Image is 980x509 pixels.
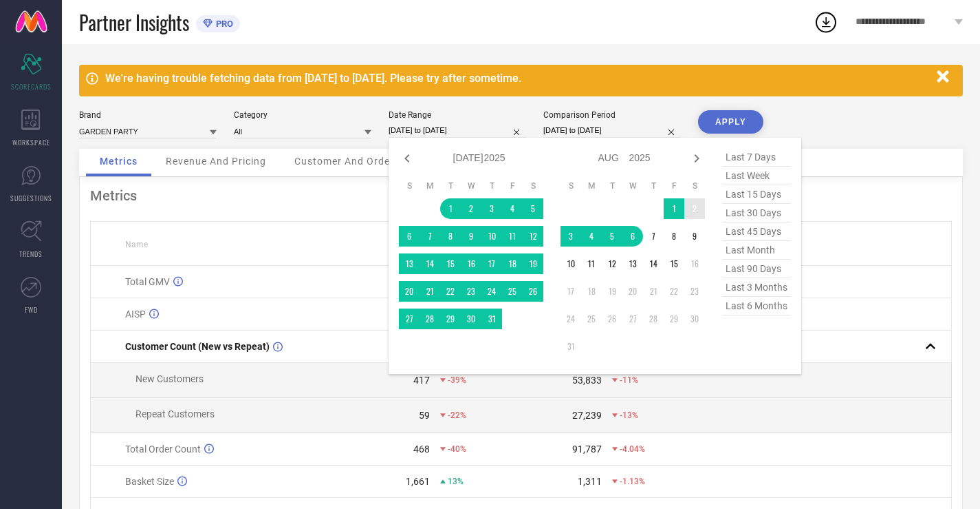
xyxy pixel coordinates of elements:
th: Saturday [523,180,543,191]
td: Wed Aug 13 2025 [622,253,643,274]
td: Mon Aug 04 2025 [581,226,602,247]
td: Mon Aug 18 2025 [581,281,602,302]
span: Basket Size [125,476,174,487]
span: last week [722,167,791,185]
input: Select comparison period [543,123,681,138]
td: Thu Jul 10 2025 [481,226,502,247]
td: Wed Jul 09 2025 [461,226,481,247]
th: Friday [664,180,684,191]
td: Fri Jul 11 2025 [502,226,523,247]
td: Wed Jul 23 2025 [461,281,481,302]
td: Mon Jul 07 2025 [420,226,440,247]
span: last 7 days [722,148,791,167]
td: Sat Jul 05 2025 [523,198,543,219]
div: 27,239 [572,410,602,421]
td: Sat Aug 23 2025 [684,281,705,302]
td: Fri Aug 15 2025 [664,253,684,274]
span: -22% [448,411,466,420]
td: Wed Jul 16 2025 [461,253,481,274]
td: Fri Jul 18 2025 [502,253,523,274]
span: Name [125,240,148,249]
td: Sat Jul 12 2025 [523,226,543,247]
td: Thu Jul 17 2025 [481,253,502,274]
span: last month [722,241,791,260]
span: last 30 days [722,204,791,222]
span: PRO [213,19,233,29]
span: FWD [25,304,38,315]
td: Thu Aug 28 2025 [643,309,664,329]
div: Open download list [814,10,838,34]
td: Wed Aug 06 2025 [622,226,643,247]
td: Tue Jul 08 2025 [440,226,461,247]
th: Wednesday [461,180,481,191]
span: SCORECARDS [11,81,52,92]
span: last 15 days [722,185,791,204]
td: Fri Jul 25 2025 [502,281,523,302]
td: Sat Aug 02 2025 [684,198,705,219]
div: Previous month [399,150,415,167]
td: Fri Jul 04 2025 [502,198,523,219]
span: last 6 months [722,297,791,315]
td: Tue Jul 29 2025 [440,309,461,329]
th: Tuesday [440,180,461,191]
span: New Customers [135,373,204,384]
span: Metrics [100,156,138,167]
td: Fri Aug 01 2025 [664,198,684,219]
td: Fri Aug 08 2025 [664,226,684,247]
td: Sat Aug 09 2025 [684,226,705,247]
td: Sun Aug 24 2025 [560,309,581,329]
td: Sun Aug 17 2025 [560,281,581,302]
th: Friday [502,180,523,191]
div: 53,833 [572,375,602,386]
div: 468 [413,444,430,455]
th: Sunday [399,180,420,191]
td: Tue Aug 12 2025 [602,253,622,274]
td: Mon Jul 28 2025 [420,309,440,329]
td: Sat Aug 16 2025 [684,253,705,274]
span: WORKSPACE [12,137,50,147]
span: Total Order Count [125,444,201,455]
td: Thu Aug 14 2025 [643,253,664,274]
td: Sat Jul 26 2025 [523,281,543,302]
td: Fri Aug 22 2025 [664,281,684,302]
div: 59 [419,410,430,421]
th: Wednesday [622,180,643,191]
td: Thu Jul 03 2025 [481,198,502,219]
th: Monday [420,180,440,191]
th: Monday [581,180,602,191]
input: Select date range [389,123,526,138]
td: Tue Aug 26 2025 [602,309,622,329]
div: Metrics [90,187,952,204]
td: Thu Jul 31 2025 [481,309,502,329]
div: 417 [413,375,430,386]
td: Sun Jul 13 2025 [399,253,420,274]
div: 91,787 [572,444,602,455]
div: Brand [79,110,217,120]
td: Fri Aug 29 2025 [664,309,684,329]
td: Mon Jul 21 2025 [420,281,440,302]
span: -11% [620,375,638,385]
td: Mon Aug 25 2025 [581,309,602,329]
div: 1,661 [406,476,430,487]
td: Sun Jul 27 2025 [399,309,420,329]
span: last 90 days [722,260,791,278]
div: Date Range [389,110,526,120]
td: Thu Aug 21 2025 [643,281,664,302]
td: Tue Aug 05 2025 [602,226,622,247]
th: Thursday [643,180,664,191]
span: AISP [125,309,146,320]
div: We're having trouble fetching data from [DATE] to [DATE]. Please try after sometime. [105,72,930,85]
td: Sun Aug 03 2025 [560,226,581,247]
button: APPLY [698,110,763,134]
div: Next month [688,150,705,167]
span: SUGGESTIONS [10,193,52,203]
span: Customer Count (New vs Repeat) [125,341,270,352]
span: -1.13% [620,477,645,486]
td: Sat Jul 19 2025 [523,253,543,274]
td: Thu Aug 07 2025 [643,226,664,247]
td: Sun Aug 31 2025 [560,336,581,357]
th: Saturday [684,180,705,191]
td: Sun Jul 06 2025 [399,226,420,247]
span: TRENDS [19,249,43,259]
td: Tue Jul 01 2025 [440,198,461,219]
